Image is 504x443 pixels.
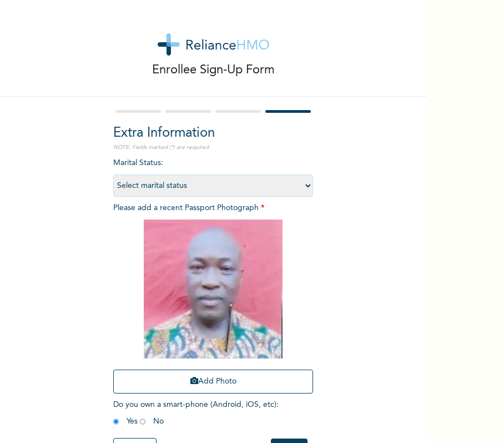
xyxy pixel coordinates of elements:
button: Add Photo [113,370,313,394]
img: logo [158,33,269,56]
p: Enrollee Sign-Up Form [152,61,275,79]
span: Do you own a smart-phone (Android, iOS, etc) : Yes No [113,401,279,425]
p: NOTE: Fields marked (*) are required [113,143,313,152]
span: Marital Status : [113,159,313,190]
h2: Extra Information [113,123,313,143]
span: Please add a recent Passport Photograph [113,204,313,399]
img: Crop [144,220,283,359]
